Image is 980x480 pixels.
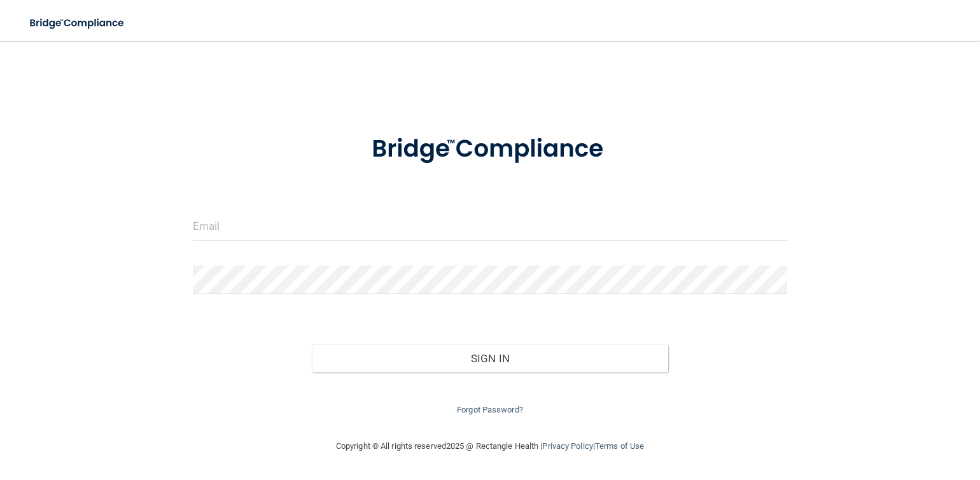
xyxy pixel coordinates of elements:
a: Terms of Use [595,441,644,451]
a: Forgot Password? [457,405,523,414]
img: bridge_compliance_login_screen.278c3ca4.svg [19,10,136,36]
a: Privacy Policy [542,441,592,451]
div: Copyright © All rights reserved 2025 @ Rectangle Health | | [258,426,722,467]
input: Email [193,212,787,241]
button: Sign In [312,344,669,372]
img: bridge_compliance_login_screen.278c3ca4.svg [346,117,634,181]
